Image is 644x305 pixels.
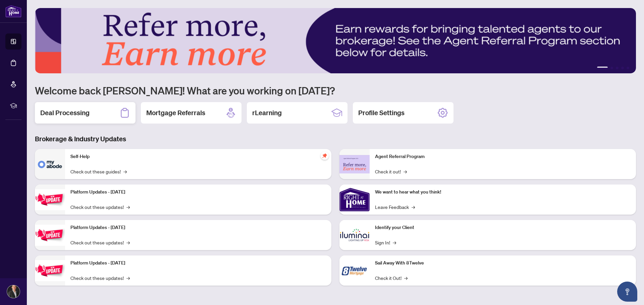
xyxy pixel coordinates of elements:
[621,67,624,69] button: 4
[610,67,613,69] button: 2
[70,188,326,196] p: Platform Updates - [DATE]
[404,168,407,175] span: →
[70,239,130,246] a: Check out these updates!→
[375,203,415,211] a: Leave Feedback→
[375,274,408,282] a: Check it Out!→
[126,203,130,211] span: →
[252,108,282,118] h2: rLearning
[339,255,370,286] img: Sail Away With 8Twelve
[123,168,127,175] span: →
[35,149,65,179] img: Self-Help
[35,134,636,144] h3: Brokerage & Industry Updates
[375,239,396,246] a: Sign In!→
[339,184,370,215] img: We want to hear what you think!
[375,168,407,175] a: Check it out!→
[70,224,326,231] p: Platform Updates - [DATE]
[358,108,405,118] h2: Profile Settings
[339,155,370,173] img: Agent Referral Program
[627,67,629,69] button: 5
[375,259,631,267] p: Sail Away With 8Twelve
[35,84,636,97] h1: Welcome back [PERSON_NAME]! What are you working on [DATE]?
[375,188,631,196] p: We want to hear what you think!
[40,108,90,118] h2: Deal Processing
[70,153,326,160] p: Self-Help
[375,224,631,231] p: Identify your Client
[35,189,65,210] img: Platform Updates - July 21, 2025
[404,274,408,282] span: →
[126,274,130,282] span: →
[597,67,608,69] button: 1
[35,225,65,246] img: Platform Updates - July 8, 2025
[321,152,329,160] span: pushpin
[146,108,205,118] h2: Mortgage Referrals
[70,203,130,211] a: Check out these updates!→
[617,282,637,302] button: Open asap
[70,259,326,267] p: Platform Updates - [DATE]
[5,5,21,17] img: logo
[375,153,631,160] p: Agent Referral Program
[35,8,636,73] img: Slide 0
[616,67,619,69] button: 3
[35,260,65,281] img: Platform Updates - June 23, 2025
[7,285,20,298] img: Profile Icon
[393,239,396,246] span: →
[339,220,370,250] img: Identify your Client
[70,168,127,175] a: Check out these guides!→
[126,239,130,246] span: →
[70,274,130,282] a: Check out these updates!→
[412,203,415,211] span: →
